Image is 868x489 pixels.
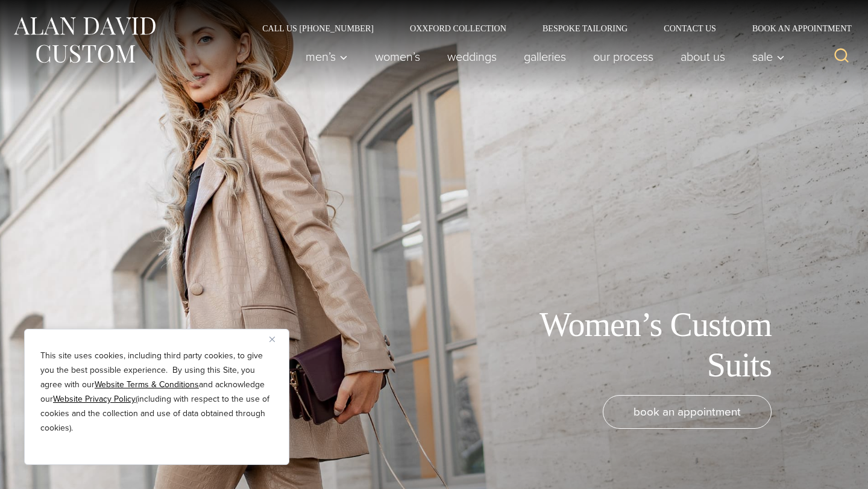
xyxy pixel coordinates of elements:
nav: Secondary Navigation [244,24,856,33]
h1: Women’s Custom Suits [500,305,772,385]
span: Men’s [306,51,348,63]
button: Close [269,332,284,346]
img: Alan David Custom [12,13,157,67]
a: Galleries [511,45,580,69]
a: About Us [667,45,739,69]
a: weddings [434,45,511,69]
button: View Search Form [827,42,856,71]
a: Women’s [362,45,434,69]
span: Sale [752,51,785,63]
a: Call Us [PHONE_NUMBER] [244,24,392,33]
span: book an appointment [634,403,741,420]
p: This site uses cookies, including third party cookies, to give you the best possible experience. ... [40,349,273,435]
a: Book an Appointment [734,24,856,33]
a: Oxxford Collection [392,24,524,33]
a: Contact Us [646,24,734,33]
a: Website Terms & Conditions [95,378,199,391]
nav: Primary Navigation [292,45,791,69]
a: Website Privacy Policy [53,393,136,405]
img: Close [269,337,275,342]
a: book an appointment [603,395,772,429]
a: Bespoke Tailoring [524,24,646,33]
a: Our Process [580,45,667,69]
